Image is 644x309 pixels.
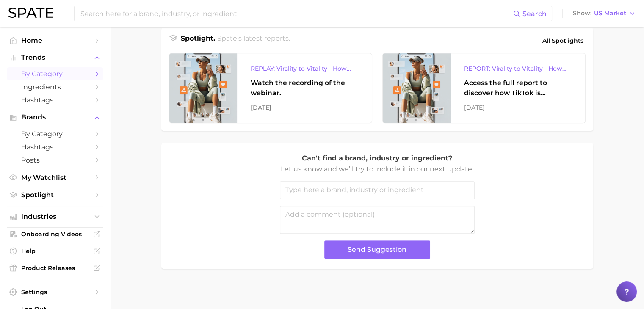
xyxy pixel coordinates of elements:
[7,94,103,107] a: Hashtags
[7,141,103,154] a: Hashtags
[7,228,103,240] a: Onboarding Videos
[594,11,626,16] span: US Market
[7,67,103,80] a: by Category
[21,247,89,255] span: Help
[21,191,89,199] span: Spotlight
[217,33,290,48] h2: Spate's latest reports.
[181,33,215,48] h1: Spotlight.
[7,80,103,94] a: Ingredients
[7,171,103,184] a: My Watchlist
[21,264,89,272] span: Product Releases
[21,54,89,61] span: Trends
[21,83,89,91] span: Ingredients
[7,51,103,64] button: Trends
[21,70,89,78] span: by Category
[542,36,583,46] span: All Spotlights
[382,53,586,123] a: REPORT: Virality to Vitality - How TikTok is Driving Wellness DiscoveryAccess the full report to ...
[324,240,430,259] button: Send Suggestion
[7,262,103,274] a: Product Releases
[571,8,638,19] button: ShowUS Market
[21,96,89,104] span: Hashtags
[21,143,89,151] span: Hashtags
[7,245,103,257] a: Help
[464,102,572,113] div: [DATE]
[280,181,475,199] input: Type here a brand, industry or ingredient
[7,286,103,298] a: Settings
[21,213,89,221] span: Industries
[21,130,89,138] span: by Category
[522,10,547,18] span: Search
[251,63,358,74] div: REPLAY: Virality to Vitality - How TikTok is Driving Wellness Discovery
[7,111,103,124] button: Brands
[21,230,89,238] span: Onboarding Videos
[21,113,89,121] span: Brands
[540,33,586,48] a: All Spotlights
[80,6,513,21] input: Search here for a brand, industry, or ingredient
[7,127,103,141] a: by Category
[7,210,103,223] button: Industries
[464,63,572,74] div: REPORT: Virality to Vitality - How TikTok is Driving Wellness Discovery
[21,36,89,44] span: Home
[7,34,103,47] a: Home
[464,78,572,98] div: Access the full report to discover how TikTok is reshaping the wellness landscape, from product d...
[169,53,372,123] a: REPLAY: Virality to Vitality - How TikTok is Driving Wellness DiscoveryWatch the recording of the...
[21,288,89,296] span: Settings
[280,164,475,175] p: Let us know and we’ll try to include it in our next update.
[251,78,358,98] div: Watch the recording of the webinar.
[280,153,475,164] p: Can't find a brand, industry or ingredient?
[251,102,358,113] div: [DATE]
[21,174,89,182] span: My Watchlist
[573,11,591,16] span: Show
[8,8,53,18] img: SPATE
[21,156,89,164] span: Posts
[7,154,103,167] a: Posts
[7,188,103,201] a: Spotlight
